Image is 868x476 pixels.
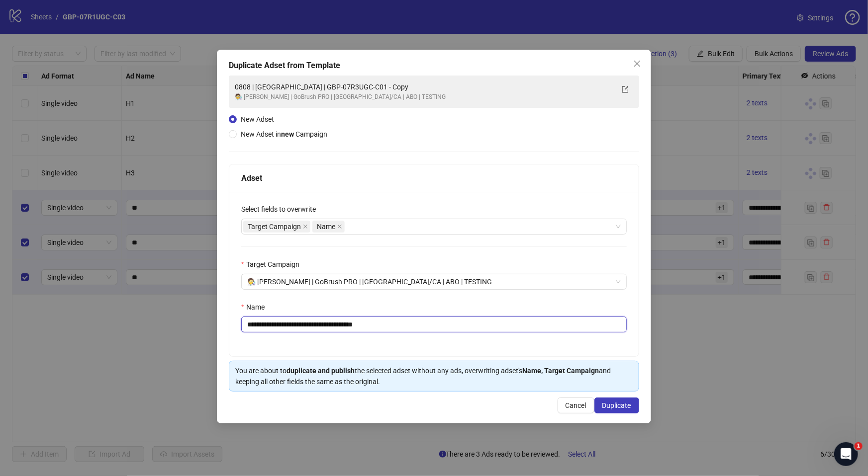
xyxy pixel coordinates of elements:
[558,397,594,413] button: Cancel
[229,60,639,72] div: Duplicate Adset from Template
[235,92,613,102] div: 🧑‍🔬 [PERSON_NAME] | GoBrush PRO | [GEOGRAPHIC_DATA]/CA | ABO | TESTING
[834,442,858,466] iframe: Intercom live chat
[235,81,613,92] div: 0808 | [GEOGRAPHIC_DATA] | GBP-07R3UGC-C01 - Copy
[602,401,631,409] span: Duplicate
[312,221,345,233] span: Name
[241,259,305,270] label: Target Campaign
[241,204,322,215] label: Select fields to overwrite
[241,317,627,332] input: Name
[281,130,294,138] strong: new
[615,279,621,285] span: close-circle
[287,367,355,375] strong: duplicate and publish
[241,302,271,313] label: Name
[241,130,327,138] span: New Adset in Campaign
[633,60,641,68] span: close
[622,86,629,93] span: export
[247,274,621,289] span: 🧑‍🔬 JOAN | GoBrush PRO | US/CA | ABO | TESTING
[337,224,342,229] span: close
[241,172,627,184] div: Adset
[594,397,639,413] button: Duplicate
[303,224,308,229] span: close
[566,401,586,409] span: Cancel
[241,115,274,123] span: New Adset
[522,367,599,375] strong: Name, Target Campaign
[855,442,863,450] span: 1
[248,221,301,232] span: Target Campaign
[235,365,633,387] div: You are about to the selected adset without any ads, overwriting adset's and keeping all other fi...
[243,221,310,233] span: Target Campaign
[317,221,335,232] span: Name
[629,56,645,72] button: Close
